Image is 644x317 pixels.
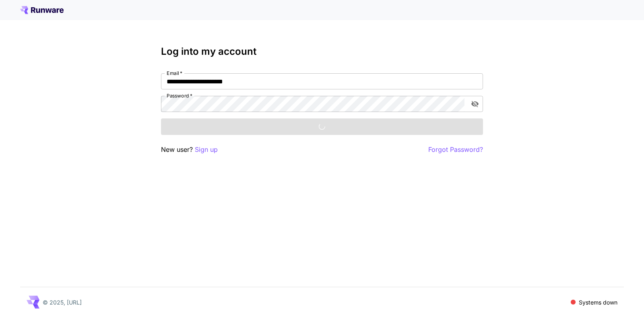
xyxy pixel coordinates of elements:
button: toggle password visibility [468,97,482,111]
p: © 2025, [URL] [43,298,82,307]
p: New user? [161,145,218,155]
button: Forgot Password? [428,145,483,155]
label: Email [167,70,182,77]
h3: Log into my account [161,46,483,57]
p: Systems down [579,298,617,307]
button: Sign up [195,145,218,155]
label: Password [167,92,192,99]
